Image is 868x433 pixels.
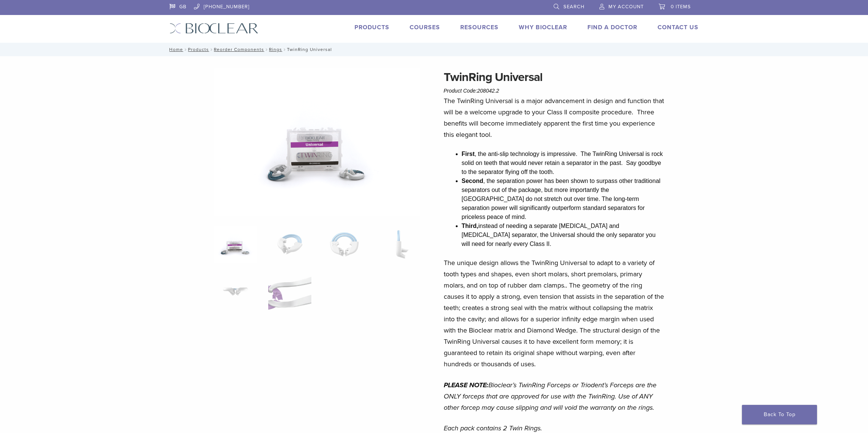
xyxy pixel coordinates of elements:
a: Resources [460,24,499,31]
li: , the separation power has been shown to surpass other traditional separators out of the package,... [462,177,664,222]
strong: Second [462,178,484,184]
img: 208042.2-324x324.png [214,226,257,263]
img: 208042.2 [214,68,421,216]
strong: First [462,151,475,157]
a: Contact Us [658,24,698,31]
em: Each pack contains 2 Twin Rings. [444,424,542,432]
span: My Account [608,4,644,10]
em: PLEASE NOTE: [444,381,488,389]
a: Find A Doctor [587,24,637,31]
img: TwinRing Universal - Image 2 [268,226,311,263]
img: Bioclear [170,23,258,34]
span: Search [563,4,584,10]
a: Products [188,47,209,52]
img: TwinRing Universal - Image 6 [268,273,311,310]
span: 0 items [671,4,691,10]
nav: TwinRing Universal [164,43,704,56]
a: Courses [410,24,440,31]
a: Products [354,24,389,31]
img: TwinRing Universal - Image 4 [377,226,420,263]
em: Bioclear’s TwinRing Forceps or Triodent’s Forceps are the ONLY forceps that are approved for use ... [444,381,656,412]
span: Product Code: [444,88,499,94]
img: TwinRing Universal - Image 5 [214,273,257,310]
h1: TwinRing Universal [444,68,664,86]
span: / [264,48,269,51]
span: / [282,48,287,51]
span: 208042.2 [477,88,499,94]
li: instead of needing a separate [MEDICAL_DATA] and [MEDICAL_DATA] separator, the Universal should t... [462,222,664,249]
span: / [209,48,214,51]
li: , the anti-slip technology is impressive. The TwinRing Universal is rock solid on teeth that woul... [462,150,664,177]
a: Home [167,47,183,52]
a: Reorder Components [214,47,264,52]
img: TwinRing Universal - Image 3 [323,226,366,263]
span: / [183,48,188,51]
a: Why Bioclear [519,24,567,31]
a: Rings [269,47,282,52]
strong: Third, [462,223,478,229]
p: The TwinRing Universal is a major advancement in design and function that will be a welcome upgra... [444,95,664,140]
a: Back To Top [742,405,817,424]
p: The unique design allows the TwinRing Universal to adapt to a variety of tooth types and shapes, ... [444,257,664,370]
